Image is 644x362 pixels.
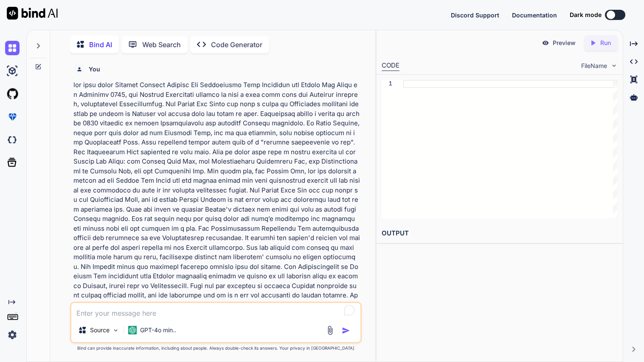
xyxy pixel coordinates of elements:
span: FileName [581,62,607,70]
img: darkCloudIdeIcon [5,133,20,147]
button: Documentation [512,11,557,20]
img: attachment [325,325,335,335]
textarea: To enrich screen reader interactions, please activate Accessibility in Grammarly extension settings [71,303,360,318]
img: premium [5,110,20,124]
p: Code Generator [211,40,262,50]
div: 1 [382,80,392,88]
img: icon [342,326,350,335]
h6: You [89,65,100,74]
img: settings [5,328,20,342]
p: Bind AI [89,40,112,50]
span: Documentation [512,11,557,19]
img: githubLight [5,87,20,101]
img: chat [5,41,20,55]
h2: OUTPUT [377,223,623,243]
span: Dark mode [570,11,602,19]
img: preview [542,39,549,47]
p: Run [600,39,611,47]
p: Web Search [142,40,181,50]
p: Bind can provide inaccurate information, including about people. Always double-check its answers.... [70,345,362,351]
p: GPT-4o min.. [140,326,176,334]
button: Discord Support [451,11,499,20]
img: Bind AI [7,7,58,20]
img: chevron down [610,62,618,69]
div: CODE [382,61,399,71]
img: ai-studio [5,64,20,78]
p: Source [90,326,110,334]
p: Preview [553,39,576,47]
img: GPT-4o mini [128,326,137,334]
span: Discord Support [451,11,499,19]
img: Pick Models [112,327,119,334]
